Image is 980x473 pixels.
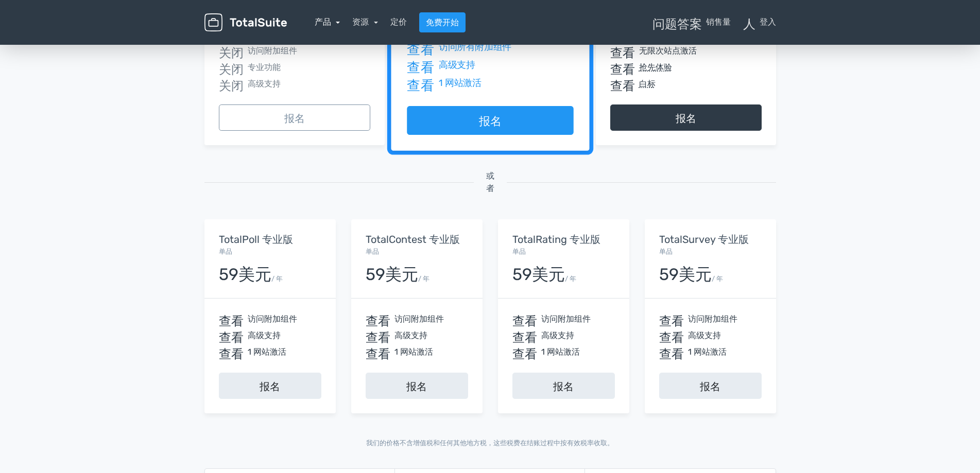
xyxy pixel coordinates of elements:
font: 1 网站激活 [688,347,727,357]
font: 产品 [315,17,331,27]
font: 资源 [352,17,369,27]
a: 产品 [315,17,340,27]
font: 查看 [512,346,537,358]
font: 查看 [407,41,434,54]
font: 高级支持 [688,330,721,340]
font: 访问所有附加组件 [438,42,511,52]
a: 报名 [407,106,573,135]
font: TotalRating 专业版 [512,233,600,246]
font: 报名 [406,380,427,393]
font: 高级支持 [541,330,574,340]
font: 查看 [610,78,635,90]
font: 高级支持 [438,60,474,71]
font: 59美元 [512,265,565,284]
font: 查看 [407,77,434,90]
font: 访问附加组件 [248,314,297,324]
font: TotalSurvey 专业版 [659,233,749,246]
font: 抢先体验 [639,62,672,72]
font: 访问附加组件 [248,46,297,56]
font: 关闭 [219,61,244,74]
font: 高级支持 [248,330,281,340]
a: 报名 [219,373,321,399]
font: 1 网站激活 [541,347,580,357]
font: / 年 [271,275,283,283]
font: 查看 [659,346,684,358]
font: 销售量 [706,17,731,27]
font: 59美元 [659,265,712,284]
a: 人登入 [743,16,776,28]
font: 查看 [610,45,635,57]
a: 定价 [390,16,407,28]
font: 查看 [219,346,244,358]
font: 单品 [366,248,379,255]
a: 报名 [219,104,370,131]
font: 报名 [700,380,720,393]
font: 1 网站激活 [248,347,286,357]
font: 报名 [284,112,305,125]
font: TotalPoll 专业版 [219,233,293,246]
font: 59美元 [219,265,271,284]
font: 查看 [659,329,684,342]
font: 高级支持 [248,79,281,89]
font: 报名 [676,112,696,125]
a: 报名 [366,373,468,399]
font: 查看 [610,61,635,74]
font: 访问附加组件 [394,314,444,324]
font: 59美元 [366,265,418,284]
font: 关闭 [219,78,244,90]
font: 查看 [219,313,244,325]
a: 资源 [352,17,378,27]
font: 报名 [553,380,574,393]
font: 专业功能 [248,62,281,72]
font: 1 网站激活 [394,347,433,357]
font: 1 网站激活 [438,78,481,89]
a: 报名 [659,373,762,399]
font: 查看 [512,329,537,342]
font: 查看 [366,329,390,342]
font: 报名 [479,115,502,128]
font: 查看 [407,59,434,72]
a: 问题答案销售量 [652,16,731,28]
font: 关闭 [219,45,244,57]
font: 我们的价格不含增值税和任何其他地方税，这些税费在结账过程中按有效税率收取。 [366,439,614,447]
font: 查看 [366,313,390,325]
font: 查看 [219,329,244,342]
font: 单品 [512,248,526,255]
font: 单品 [659,248,673,255]
font: 无限次站点激活 [639,46,697,56]
font: 单品 [219,248,232,255]
font: 人 [743,16,755,28]
a: 报名 [512,373,615,399]
font: TotalContest 专业版 [366,233,460,246]
font: 免费开始 [426,17,459,27]
font: 问题答案 [652,16,702,28]
font: 查看 [512,313,537,325]
font: 访问附加组件 [541,314,591,324]
font: 登入 [760,17,776,27]
font: 访问附加组件 [688,314,737,324]
font: 定价 [390,17,407,27]
a: 免费开始 [419,12,466,32]
font: 白标 [639,79,656,89]
font: 查看 [366,346,390,358]
font: / 年 [712,275,723,283]
font: / 年 [565,275,576,283]
font: 查看 [659,313,684,325]
font: 或者 [486,171,494,193]
font: 报名 [260,380,280,393]
img: WordPress 的 TotalSuite [204,13,287,31]
font: / 年 [418,275,429,283]
a: 报名 [610,104,762,131]
font: 高级支持 [394,330,427,340]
